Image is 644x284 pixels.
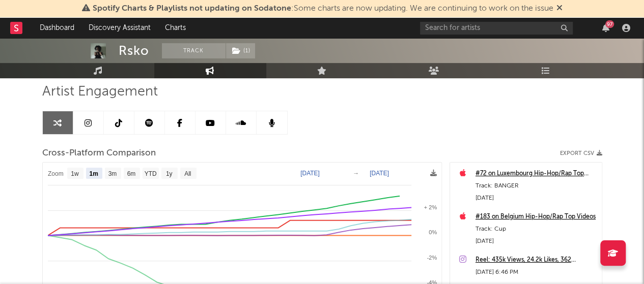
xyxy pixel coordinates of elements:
span: : Some charts are now updating. We are continuing to work on the issue [93,5,553,13]
a: Dashboard [33,18,81,38]
span: ( 1 ) [226,43,256,58]
div: Track: Cup [475,223,597,235]
div: [DATE] 6:46 PM [475,266,597,278]
text: YTD [144,170,156,177]
a: #72 on Luxembourg Hip-Hop/Rap Top Videos [475,168,597,180]
text: 0% [429,229,437,235]
text: 6m [127,170,135,177]
text: Zoom [48,170,64,177]
div: [DATE] [475,192,597,204]
text: → [353,170,359,177]
button: (1) [226,43,255,58]
span: Artist Engagement [42,86,158,98]
a: Charts [158,18,193,38]
button: Track [162,43,226,58]
text: + 2% [424,204,437,210]
input: Search for artists [420,22,573,35]
text: 3m [108,170,117,177]
text: -2% [427,255,437,261]
a: #183 on Belgium Hip-Hop/Rap Top Videos [475,211,597,223]
span: Spotify Charts & Playlists not updating on Sodatone [93,5,291,13]
a: Reel: 435k Views, 24.2k Likes, 362 Comments [475,254,597,266]
text: 1m [89,170,98,177]
span: Dismiss [556,5,563,13]
button: Export CSV [560,150,602,156]
span: Cross-Platform Comparison [42,147,156,160]
text: [DATE] [370,170,389,177]
text: 1w [71,170,79,177]
div: Track: BANGER [475,180,597,192]
text: [DATE] [300,170,320,177]
text: 1y [165,170,172,177]
div: 97 [605,20,614,28]
button: 97 [602,24,609,32]
a: Discovery Assistant [81,18,158,38]
div: Rsko [119,43,149,58]
div: [DATE] [475,235,597,247]
text: All [184,170,191,177]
